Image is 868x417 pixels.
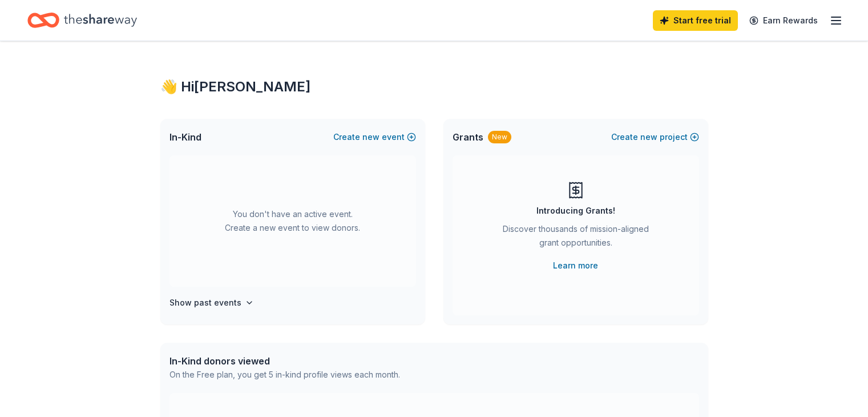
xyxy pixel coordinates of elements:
[169,296,241,310] h4: Show past events
[362,130,380,144] span: new
[640,130,657,144] span: new
[553,259,598,272] a: Learn more
[742,10,825,31] a: Earn Rewards
[653,10,738,31] a: Start free trial
[333,130,416,144] button: Createnewevent
[453,130,483,144] span: Grants
[536,204,615,218] div: Introducing Grants!
[611,130,699,144] button: Createnewproject
[169,354,400,368] div: In-Kind donors viewed
[169,296,254,310] button: Show past events
[169,368,400,382] div: On the Free plan, you get 5 in-kind profile views each month.
[488,131,511,143] div: New
[169,155,416,287] div: You don't have an active event. Create a new event to view donors.
[160,78,708,96] div: 👋 Hi [PERSON_NAME]
[169,130,201,144] span: In-Kind
[498,222,653,254] div: Discover thousands of mission-aligned grant opportunities.
[27,7,137,34] a: Home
